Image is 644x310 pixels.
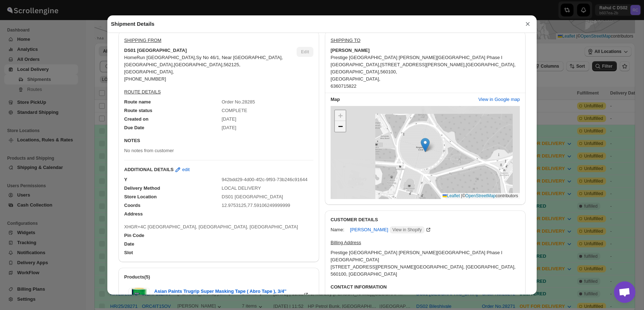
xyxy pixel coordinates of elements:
[478,96,520,103] span: View in Google map
[124,55,196,60] span: HomeRun [GEOGRAPHIC_DATA] ,
[124,108,152,113] span: Route status
[461,193,462,198] span: |
[380,69,397,74] span: 560100 ,
[331,249,526,278] div: Prestige [GEOGRAPHIC_DATA] [PERSON_NAME][GEOGRAPHIC_DATA] Phase I [GEOGRAPHIC_DATA] [STREET_ADDRE...
[380,62,466,67] span: [STREET_ADDRESS][PERSON_NAME] ,
[222,116,236,122] span: [DATE]
[182,166,190,173] span: edit
[338,294,455,301] span: [EMAIL_ADDRESS][PERSON_NAME][DOMAIN_NAME]
[124,116,148,122] span: Created on
[335,121,346,132] a: Zoom out
[338,122,343,131] span: −
[326,291,460,303] a: [EMAIL_ADDRESS][PERSON_NAME][DOMAIN_NAME]
[224,62,240,67] span: 562125 ,
[338,111,343,120] span: +
[154,289,309,294] a: Asian Paints Trugrip Super Masking Tape ( Abro Tape ), 3/4'' View in Shopify
[421,138,430,152] img: Marker
[196,55,283,60] span: Sy No 46/1, Near [GEOGRAPHIC_DATA] ,
[441,193,520,199] div: © contributors
[335,110,346,121] a: Zoom in
[331,83,356,89] span: 6360715822
[170,164,194,175] button: edit
[222,194,283,199] span: DS01 [GEOGRAPHIC_DATA]
[124,125,144,130] span: Due Date
[331,216,520,223] h3: CUSTOMER DETAILS
[443,193,460,198] a: Leaflet
[124,273,313,281] h2: Products(5)
[331,226,344,233] div: Name:
[222,99,255,105] span: Order No.28285
[331,76,380,82] span: [GEOGRAPHIC_DATA] ,
[124,148,174,153] span: No notes from customer
[222,185,261,191] span: LOCAL DELIVERY
[222,203,291,208] span: 12.9753125,77.59106249999999
[124,233,144,238] span: Pin Code
[174,62,224,67] span: [GEOGRAPHIC_DATA] ,
[124,76,166,82] span: [PHONE_NUMBER]
[466,62,516,67] span: [GEOGRAPHIC_DATA] ,
[124,69,174,74] span: [GEOGRAPHIC_DATA] ,
[331,55,502,67] span: Prestige [GEOGRAPHIC_DATA] [PERSON_NAME][GEOGRAPHIC_DATA] Phase I [GEOGRAPHIC_DATA] ,
[222,177,308,182] span: 942bdd29-4d00-4f2c-9f93-73b246c91644
[331,69,380,74] span: [GEOGRAPHIC_DATA] ,
[124,99,151,105] span: Route name
[124,224,298,229] span: XHGR+4C [GEOGRAPHIC_DATA], [GEOGRAPHIC_DATA], [GEOGRAPHIC_DATA]
[124,47,187,54] b: DS01 [GEOGRAPHIC_DATA]
[124,138,140,143] b: NOTES
[124,194,157,199] span: Store Location
[350,226,424,233] span: [PERSON_NAME]
[124,62,174,67] span: [GEOGRAPHIC_DATA] ,
[222,125,236,130] span: [DATE]
[124,166,174,173] b: ADDITIONAL DETAILS
[124,241,134,247] span: Date
[124,203,141,208] span: Coords
[331,240,361,245] u: Billing Address
[222,108,248,113] span: COMPLETE
[350,227,431,232] a: [PERSON_NAME] View in Shopify
[522,19,533,29] button: ×
[124,177,127,182] span: Y
[392,227,422,233] span: View in Shopify
[331,284,520,291] h3: CONTACT INFORMATION
[474,94,524,105] button: View in Google map
[124,211,143,217] span: Address
[331,97,340,102] b: Map
[331,47,370,54] b: [PERSON_NAME]
[124,250,133,255] span: Slot
[111,20,155,28] h2: Shipment Details
[331,38,360,43] u: SHIPPING TO
[124,38,161,43] u: SHIPPING FROM
[154,288,303,302] span: Asian Paints Trugrip Super Masking Tape ( Abro Tape ), 3/4''
[614,281,635,303] div: Open chat
[124,89,161,95] u: ROUTE DETAILS
[465,193,496,198] a: OpenStreetMap
[124,185,160,191] span: Delivery Method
